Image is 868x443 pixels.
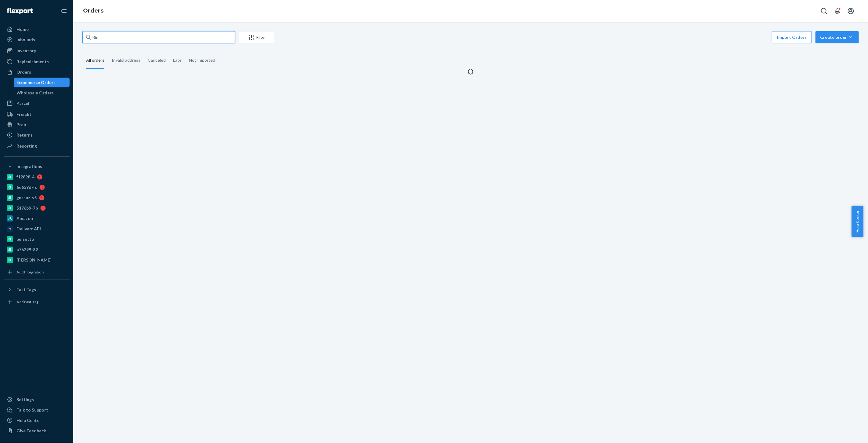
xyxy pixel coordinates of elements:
a: gnzsuz-v5 [4,193,70,203]
a: [PERSON_NAME] [4,255,70,265]
div: Talk to Support [16,407,48,413]
img: Flexport logo [7,8,33,14]
a: Freight [4,109,70,119]
div: gnzsuz-v5 [16,195,37,201]
a: 6e639d-fc [4,182,70,192]
button: Open notifications [831,5,844,17]
a: 5176b9-7b [4,203,70,213]
button: Fast Tags [4,285,70,295]
a: Parcel [4,98,70,108]
div: Orders [16,69,31,75]
div: Filter [239,34,274,40]
div: Give Feedback [16,428,46,434]
a: Talk to Support [4,405,70,415]
div: Reporting [16,143,37,149]
a: Settings [4,395,70,405]
a: pulsetto [4,234,70,244]
a: Add Integration [4,267,70,277]
div: f12898-4 [16,174,34,180]
div: Inbounds [16,37,35,43]
div: Canceled [148,52,166,68]
a: Deliverr API [4,224,70,234]
div: Help Center [16,417,41,423]
a: a76299-82 [4,245,70,254]
div: a76299-82 [16,247,38,253]
div: Inventory [16,48,36,54]
button: Import Orders [772,31,812,43]
div: Settings [16,397,34,403]
a: Amazon [4,214,70,223]
div: Fast Tags [16,287,36,293]
a: Help Center [4,416,70,425]
a: Wholesale Orders [14,88,70,98]
div: Freight [16,111,31,117]
a: Replenishments [4,57,70,67]
a: Orders [4,67,70,77]
button: Close Navigation [57,5,70,17]
div: 5176b9-7b [16,205,38,211]
div: pulsetto [16,236,34,242]
button: Give Feedback [4,426,70,436]
button: Create order [816,31,859,43]
div: Amazon [16,215,33,221]
button: Open account menu [845,5,857,17]
ol: breadcrumbs [78,2,108,20]
input: Search orders [82,31,235,43]
a: Inventory [4,46,70,56]
div: [PERSON_NAME] [16,257,52,263]
div: All orders [86,52,104,69]
div: Late [173,52,182,68]
div: Home [16,26,29,32]
button: Help Center [852,206,863,237]
div: Deliverr API [16,226,41,232]
div: Integrations [16,163,42,170]
button: Filter [239,31,274,43]
a: Returns [4,130,70,140]
a: Reporting [4,141,70,151]
div: Returns [16,132,33,138]
div: Create order [820,34,854,40]
div: Parcel [16,100,29,106]
div: Replenishments [16,59,49,65]
div: Not Imported [189,52,215,68]
div: Ecommerce Orders [17,79,56,86]
div: Add Integration [16,269,44,275]
div: Wholesale Orders [17,90,54,96]
a: Inbounds [4,35,70,45]
a: Orders [83,7,103,14]
a: Prep [4,120,70,130]
div: Invalid address [112,52,140,68]
button: Open Search Box [818,5,830,17]
a: f12898-4 [4,172,70,182]
a: Ecommerce Orders [14,78,70,87]
a: Home [4,24,70,34]
button: Integrations [4,162,70,171]
div: Add Fast Tag [16,299,38,304]
a: Add Fast Tag [4,297,70,307]
div: Prep [16,122,26,128]
div: 6e639d-fc [16,184,37,190]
